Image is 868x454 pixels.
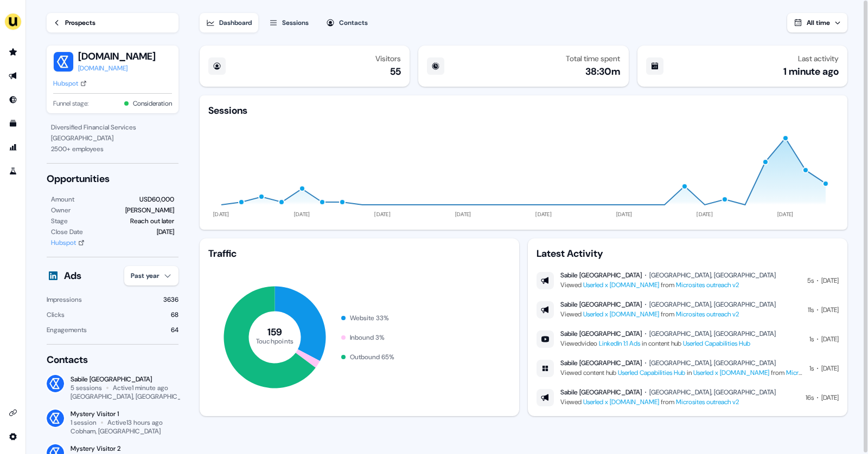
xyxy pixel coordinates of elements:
[4,43,22,61] a: Go to prospects
[821,304,839,315] div: [DATE]
[78,63,156,74] a: [DOMAIN_NAME]
[4,404,22,421] a: Go to integrations
[455,211,471,218] tspan: [DATE]
[676,281,739,289] a: Microsites outreach v2
[560,309,776,320] div: Viewed from
[806,392,814,403] div: 16s
[4,139,22,156] a: Go to attribution
[676,310,739,319] a: Microsites outreach v2
[51,194,74,205] div: Amount
[133,98,172,109] button: Consideration
[47,172,178,185] div: Opportunities
[787,13,847,33] button: All time
[390,65,401,78] div: 55
[47,325,87,335] div: Engagements
[208,104,247,117] div: Sessions
[294,211,310,218] tspan: [DATE]
[616,211,633,218] tspan: [DATE]
[78,50,156,63] button: [DOMAIN_NAME]
[583,281,659,289] a: Userled x [DOMAIN_NAME]
[350,332,385,343] div: Inbound 3 %
[809,363,814,374] div: 1s
[807,275,814,286] div: 5s
[53,98,88,109] span: Funnel stage:
[560,367,803,378] div: Viewed content hub in from
[786,368,849,377] a: Microsites outreach v2
[267,326,283,339] tspan: 159
[798,54,839,63] div: Last activity
[374,211,391,218] tspan: [DATE]
[200,13,258,33] button: Dashboard
[821,275,839,286] div: [DATE]
[583,310,659,319] a: Userled x [DOMAIN_NAME]
[256,336,294,345] tspan: Touchpoints
[263,13,315,33] button: Sessions
[157,226,174,237] div: [DATE]
[125,205,174,216] div: [PERSON_NAME]
[809,334,814,345] div: 1s
[171,309,178,320] div: 68
[51,133,174,144] div: [GEOGRAPHIC_DATA]
[47,294,82,305] div: Impressions
[53,78,87,89] a: Hubspot
[4,163,22,180] a: Go to experiments
[4,67,22,85] a: Go to outbound experience
[71,427,161,436] div: Cobham, [GEOGRAPHIC_DATA]
[219,17,252,28] div: Dashboard
[649,359,776,367] div: [GEOGRAPHIC_DATA], [GEOGRAPHIC_DATA]
[71,418,97,427] div: 1 session
[213,211,229,218] tspan: [DATE]
[560,271,642,280] div: Sabile [GEOGRAPHIC_DATA]
[783,65,839,78] div: 1 minute ago
[777,211,794,218] tspan: [DATE]
[537,247,839,260] div: Latest Activity
[71,444,178,453] div: Mystery Visitor 2
[51,216,68,226] div: Stage
[171,325,178,335] div: 64
[130,216,174,226] div: Reach out later
[560,338,776,349] div: Viewed video in content hub
[649,329,776,338] div: [GEOGRAPHIC_DATA], [GEOGRAPHIC_DATA]
[124,266,178,286] button: Past year
[53,78,78,89] div: Hubspot
[821,334,839,345] div: [DATE]
[697,211,713,218] tspan: [DATE]
[47,13,178,33] a: Prospects
[676,398,739,406] a: Microsites outreach v2
[4,115,22,132] a: Go to templates
[71,384,102,392] div: 5 sessions
[51,144,174,154] div: 2500 + employees
[107,418,163,427] div: Active 13 hours ago
[821,392,839,403] div: [DATE]
[65,17,95,28] div: Prospects
[560,359,642,367] div: Sabile [GEOGRAPHIC_DATA]
[51,205,71,216] div: Owner
[71,392,198,401] div: [GEOGRAPHIC_DATA], [GEOGRAPHIC_DATA]
[807,18,830,27] span: All time
[649,300,776,309] div: [GEOGRAPHIC_DATA], [GEOGRAPHIC_DATA]
[560,388,642,397] div: Sabile [GEOGRAPHIC_DATA]
[693,368,769,377] a: Userled x [DOMAIN_NAME]
[64,269,81,282] div: Ads
[560,397,776,407] div: Viewed from
[282,17,309,28] div: Sessions
[339,17,368,28] div: Contacts
[113,384,168,392] div: Active 1 minute ago
[4,91,22,108] a: Go to Inbound
[821,363,839,374] div: [DATE]
[4,428,22,445] a: Go to integrations
[560,300,642,309] div: Sabile [GEOGRAPHIC_DATA]
[139,194,174,205] div: USD60,000
[350,313,389,323] div: Website 33 %
[560,329,642,338] div: Sabile [GEOGRAPHIC_DATA]
[583,398,659,406] a: Userled x [DOMAIN_NAME]
[71,375,178,384] div: Sabile [GEOGRAPHIC_DATA]
[535,211,552,218] tspan: [DATE]
[208,247,510,260] div: Traffic
[618,368,685,377] a: Userled Capabilities Hub
[71,410,163,418] div: Mystery Visitor 1
[566,54,620,63] div: Total time spent
[163,294,178,305] div: 3636
[649,388,776,397] div: [GEOGRAPHIC_DATA], [GEOGRAPHIC_DATA]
